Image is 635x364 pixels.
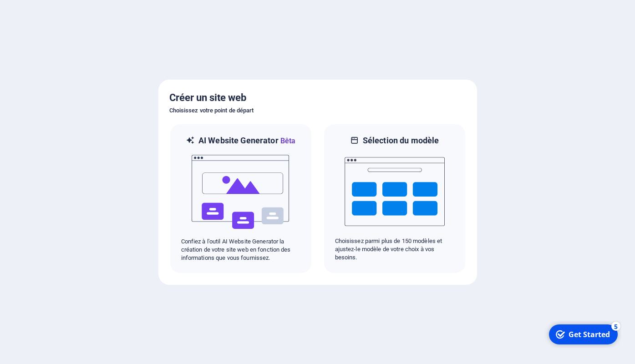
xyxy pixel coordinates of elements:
h5: Créer un site web [169,91,466,105]
div: Get Started [25,9,66,19]
img: ai [191,147,291,238]
div: 5 [67,1,76,10]
h6: AI Website Generator [198,135,295,147]
div: Sélection du modèleChoisissez parmi plus de 150 modèles et ajustez-le modèle de votre choix à vos... [323,123,466,274]
div: Get Started 5 items remaining, 0% complete [5,4,74,24]
div: AI Website GeneratorBêtaaiConfiez à l'outil AI Website Generator la création de votre site web en... [169,123,312,274]
p: Confiez à l'outil AI Website Generator la création de votre site web en fonction des informations... [181,238,300,262]
p: Choisissez parmi plus de 150 modèles et ajustez-le modèle de votre choix à vos besoins. [335,237,454,262]
h6: Choisissez votre point de départ [169,105,466,116]
span: Bêta [279,136,296,145]
h6: Sélection du modèle [363,135,439,146]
